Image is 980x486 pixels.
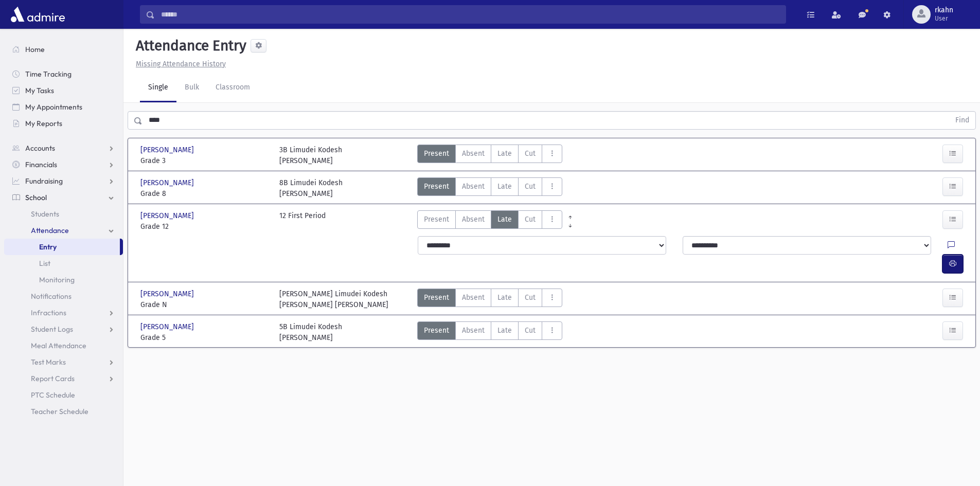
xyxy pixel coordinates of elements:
[39,242,57,251] span: Entry
[132,37,246,55] h5: Attendance Entry
[132,60,226,68] a: Missing Attendance History
[4,239,120,255] a: Entry
[25,160,57,169] span: Financials
[4,41,123,58] a: Home
[4,206,123,222] a: Students
[279,210,326,232] div: 12 First Period
[140,321,196,332] span: [PERSON_NAME]
[525,325,536,336] span: Cut
[4,288,123,304] a: Notifications
[31,308,66,317] span: Infractions
[140,74,176,102] a: Single
[4,115,123,132] a: My Reports
[525,181,536,192] span: Cut
[4,337,123,354] a: Meal Attendance
[279,289,388,310] div: [PERSON_NAME] Limudei Kodesh [PERSON_NAME] [PERSON_NAME]
[279,321,342,343] div: 5B Limudei Kodesh [PERSON_NAME]
[4,222,123,239] a: Attendance
[31,357,66,367] span: Test Marks
[4,304,123,321] a: Infractions
[424,292,449,303] span: Present
[25,119,62,128] span: My Reports
[25,69,72,79] span: Time Tracking
[497,181,512,192] span: Late
[140,177,196,188] span: [PERSON_NAME]
[140,332,269,343] span: Grade 5
[497,325,512,336] span: Late
[31,292,72,301] span: Notifications
[136,60,226,68] u: Missing Attendance History
[155,5,786,24] input: Search
[462,292,485,303] span: Absent
[4,354,123,370] a: Test Marks
[4,66,123,82] a: Time Tracking
[4,387,123,403] a: PTC Schedule
[39,275,75,284] span: Monitoring
[25,86,54,95] span: My Tasks
[31,226,69,235] span: Attendance
[417,210,562,232] div: AttTypes
[4,370,123,387] a: Report Cards
[31,407,88,416] span: Teacher Schedule
[25,193,47,202] span: School
[4,403,123,420] a: Teacher Schedule
[462,148,485,159] span: Absent
[31,341,86,350] span: Meal Attendance
[4,321,123,337] a: Student Logs
[140,289,196,299] span: [PERSON_NAME]
[279,177,343,199] div: 8B Limudei Kodesh [PERSON_NAME]
[525,214,536,225] span: Cut
[31,390,75,400] span: PTC Schedule
[4,156,123,173] a: Financials
[4,173,123,189] a: Fundraising
[25,176,63,186] span: Fundraising
[4,189,123,206] a: School
[417,289,562,310] div: AttTypes
[25,143,55,153] span: Accounts
[417,321,562,343] div: AttTypes
[279,145,342,166] div: 3B Limudei Kodesh [PERSON_NAME]
[140,188,269,199] span: Grade 8
[140,210,196,221] span: [PERSON_NAME]
[140,145,196,155] span: [PERSON_NAME]
[497,292,512,303] span: Late
[424,214,449,225] span: Present
[417,177,562,199] div: AttTypes
[424,148,449,159] span: Present
[31,209,59,219] span: Students
[949,112,975,129] button: Find
[462,214,485,225] span: Absent
[497,214,512,225] span: Late
[4,82,123,99] a: My Tasks
[497,148,512,159] span: Late
[140,155,269,166] span: Grade 3
[935,6,953,14] span: rkahn
[424,181,449,192] span: Present
[25,102,82,112] span: My Appointments
[4,140,123,156] a: Accounts
[140,299,269,310] span: Grade N
[462,181,485,192] span: Absent
[4,255,123,272] a: List
[140,221,269,232] span: Grade 12
[417,145,562,166] div: AttTypes
[8,4,67,25] img: AdmirePro
[525,148,536,159] span: Cut
[935,14,953,23] span: User
[462,325,485,336] span: Absent
[207,74,258,102] a: Classroom
[39,259,50,268] span: List
[525,292,536,303] span: Cut
[4,272,123,288] a: Monitoring
[4,99,123,115] a: My Appointments
[424,325,449,336] span: Present
[31,325,73,334] span: Student Logs
[25,45,45,54] span: Home
[176,74,207,102] a: Bulk
[31,374,75,383] span: Report Cards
